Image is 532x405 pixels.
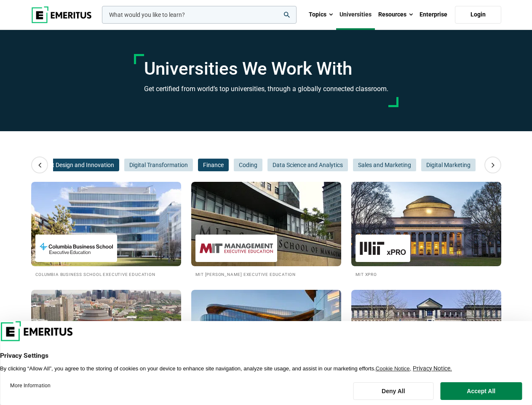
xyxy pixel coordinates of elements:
a: Universities We Work With Wharton Executive Education [PERSON_NAME] Executive Education [31,290,181,386]
a: Universities We Work With MIT Sloan Executive Education MIT [PERSON_NAME] Executive Education [191,182,341,278]
h2: Columbia Business School Executive Education [35,270,177,278]
img: Universities We Work With [191,182,341,266]
a: Universities We Work With Columbia Business School Executive Education Columbia Business School E... [31,182,181,278]
button: Digital Transformation [124,159,193,171]
img: MIT xPRO [360,239,406,258]
button: Coding [234,159,262,171]
input: woocommerce-product-search-field-0 [102,6,297,24]
h2: MIT xPRO [356,270,497,278]
img: Columbia Business School Executive Education [40,239,113,258]
img: Universities We Work With [351,290,501,374]
a: Universities We Work With MIT xPRO MIT xPRO [351,182,501,278]
img: Universities We Work With [191,290,341,374]
button: Finance [198,159,229,171]
a: Universities We Work With Kellogg Executive Education [PERSON_NAME] Executive Education [191,290,341,386]
img: Universities We Work With [31,182,181,266]
img: MIT Sloan Executive Education [200,239,273,258]
img: Universities We Work With [351,182,501,266]
a: Universities We Work With Cambridge Judge Business School Executive Education Cambridge Judge Bus... [351,290,501,386]
img: Universities We Work With [31,290,181,374]
button: Data Science and Analytics [267,159,348,171]
button: Product Design and Innovation [28,159,119,171]
button: Sales and Marketing [353,159,416,171]
h3: Get certified from world’s top universities, through a globally connected classroom. [144,84,388,94]
h1: Universities We Work With [144,58,388,79]
button: Digital Marketing [421,159,476,171]
h2: MIT [PERSON_NAME] Executive Education [195,270,337,278]
a: Login [455,6,501,24]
